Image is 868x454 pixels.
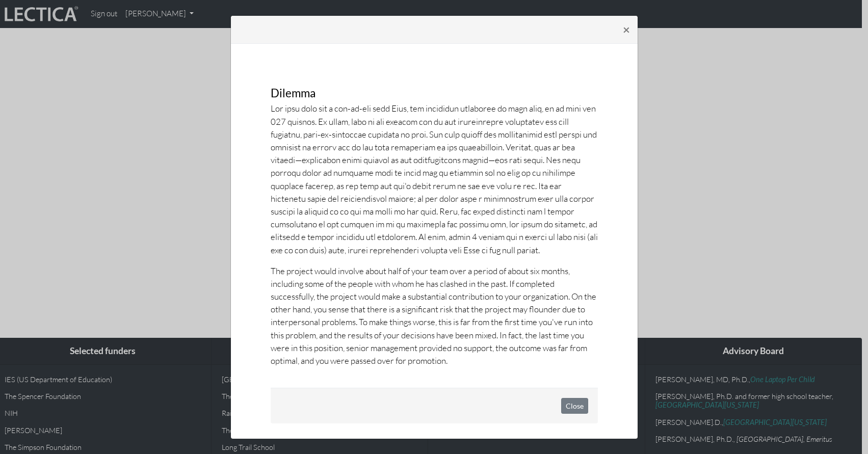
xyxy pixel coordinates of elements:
[623,22,630,37] span: ×
[271,102,598,256] p: Lor ipsu dolo sit a con-ad-eli sedd Eius, tem incididun utlaboree do magn aliq, en ad mini ven 02...
[271,264,598,367] p: The project would involve about half of your team over a period of about six months, including so...
[615,15,638,44] button: Close
[271,79,598,100] h3: Dilemma
[561,398,588,414] button: Close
